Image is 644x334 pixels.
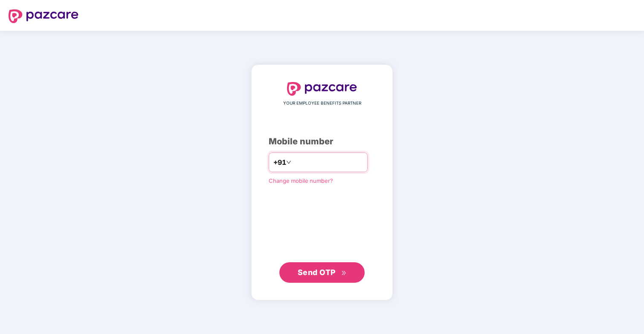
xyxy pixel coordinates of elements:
[273,157,286,168] span: +91
[341,270,347,276] span: double-right
[269,177,333,184] a: Change mobile number?
[283,100,361,107] span: YOUR EMPLOYEE BENEFITS PARTNER
[9,9,78,23] img: logo
[287,82,357,96] img: logo
[279,262,365,283] button: Send OTPdouble-right
[269,135,375,148] div: Mobile number
[286,160,291,165] span: down
[298,268,336,277] span: Send OTP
